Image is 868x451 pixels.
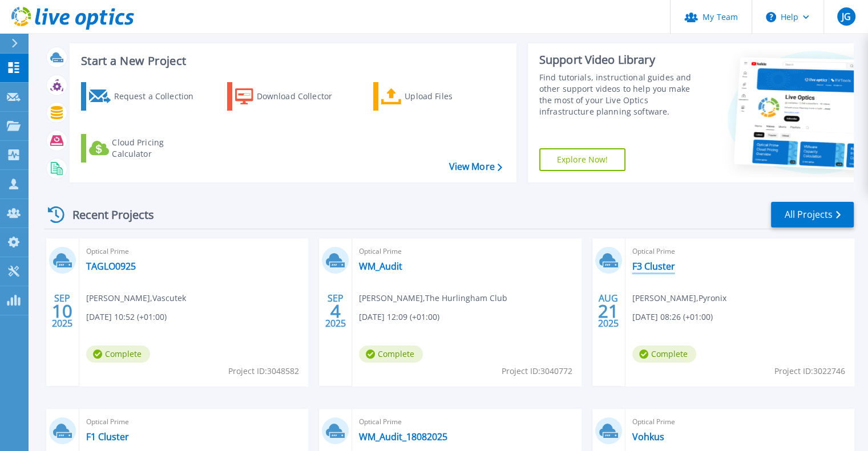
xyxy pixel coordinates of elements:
[359,416,574,428] span: Optical Prime
[86,245,301,258] span: Optical Prime
[325,290,346,332] div: SEP 2025
[449,161,502,172] a: View More
[502,365,572,377] span: Project ID: 3040772
[86,292,186,304] span: [PERSON_NAME] , Vascutek
[632,416,847,428] span: Optical Prime
[841,12,850,21] span: JG
[359,431,447,442] a: WM_Audit_18082025
[330,306,341,316] span: 4
[114,85,205,108] div: Request a Collection
[86,311,167,323] span: [DATE] 10:52 (+01:00)
[86,431,129,442] a: F1 Cluster
[632,311,713,323] span: [DATE] 08:26 (+01:00)
[771,202,854,227] a: All Projects
[632,292,726,304] span: [PERSON_NAME] , Pyronix
[598,306,619,316] span: 21
[257,85,348,108] div: Download Collector
[632,261,675,272] a: F3 Cluster
[86,346,150,363] span: Complete
[632,346,696,363] span: Complete
[44,201,169,229] div: Recent Projects
[51,290,73,332] div: SEP 2025
[81,82,208,111] a: Request a Collection
[539,52,703,67] div: Support Video Library
[539,148,626,171] a: Explore Now!
[86,416,301,428] span: Optical Prime
[228,365,299,377] span: Project ID: 3048582
[597,290,619,332] div: AUG 2025
[774,365,845,377] span: Project ID: 3022746
[539,72,703,117] div: Find tutorials, instructional guides and other support videos to help you make the most of your L...
[359,346,423,363] span: Complete
[112,137,203,160] div: Cloud Pricing Calculator
[632,431,664,442] a: Vohkus
[359,292,507,304] span: [PERSON_NAME] , The Hurlingham Club
[359,261,402,272] a: WM_Audit
[405,85,496,108] div: Upload Files
[86,261,136,272] a: TAGLO0925
[359,311,439,323] span: [DATE] 12:09 (+01:00)
[632,245,847,258] span: Optical Prime
[227,82,354,111] a: Download Collector
[52,306,72,316] span: 10
[373,82,500,111] a: Upload Files
[359,245,574,258] span: Optical Prime
[81,55,502,67] h3: Start a New Project
[81,134,208,162] a: Cloud Pricing Calculator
